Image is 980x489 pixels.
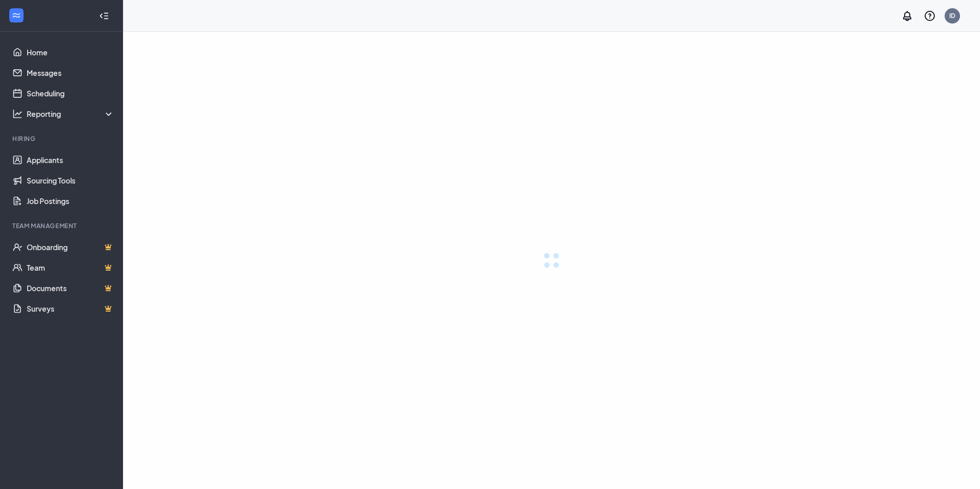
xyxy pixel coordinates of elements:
[12,134,112,143] div: Hiring
[12,109,23,119] svg: Analysis
[27,150,114,170] a: Applicants
[27,278,114,298] a: DocumentsCrown
[27,42,114,63] a: Home
[12,221,112,230] div: Team Management
[99,11,109,21] svg: Collapse
[27,257,114,278] a: TeamCrown
[901,10,913,22] svg: Notifications
[949,11,955,20] div: ID
[27,170,114,191] a: Sourcing Tools
[27,298,114,319] a: SurveysCrown
[924,10,936,22] svg: QuestionInfo
[27,83,114,104] a: Scheduling
[27,191,114,211] a: Job Postings
[11,10,22,21] svg: WorkstreamLogo
[27,237,114,257] a: OnboardingCrown
[27,63,114,83] a: Messages
[27,109,115,119] div: Reporting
